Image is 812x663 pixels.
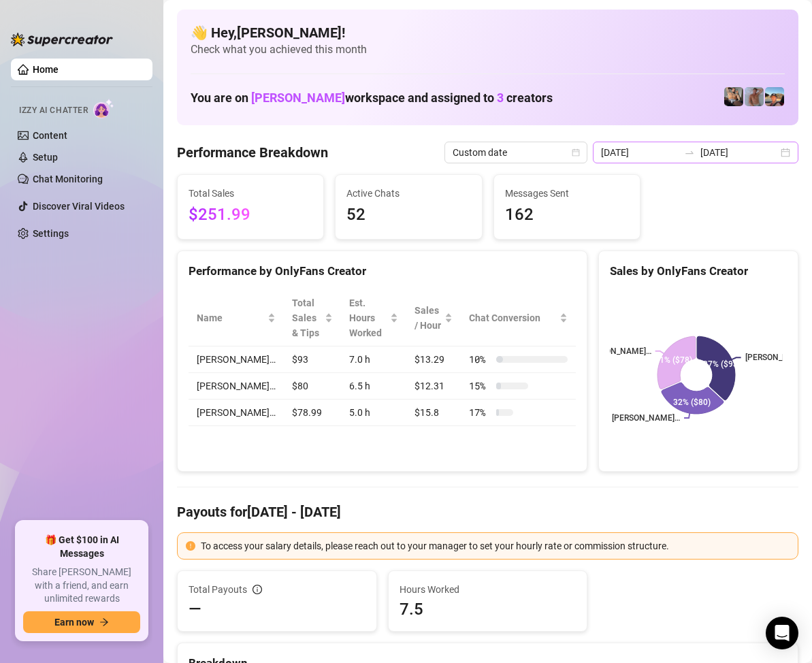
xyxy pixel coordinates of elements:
[341,373,406,400] td: 6.5 h
[461,290,576,346] th: Chat Conversion
[189,582,247,597] span: Total Payouts
[253,585,262,594] span: info-circle
[497,91,504,105] span: 3
[191,23,785,42] h4: 👋 Hey, [PERSON_NAME] !
[23,534,140,560] span: 🎁 Get $100 in AI Messages
[191,42,785,57] span: Check what you achieved this month
[284,290,341,346] th: Total Sales & Tips
[11,33,113,46] img: logo-BBDzfeDw.svg
[766,617,798,649] div: Open Intercom Messenger
[189,202,312,228] span: $251.99
[346,202,470,228] span: 52
[684,147,695,158] span: to
[700,145,778,160] input: End date
[601,145,679,160] input: Start date
[469,310,557,325] span: Chat Conversion
[19,104,88,117] span: Izzy AI Chatter
[341,346,406,373] td: 7.0 h
[177,143,328,162] h4: Performance Breakdown
[292,295,322,340] span: Total Sales & Tips
[349,295,387,340] div: Est. Hours Worked
[406,373,461,400] td: $12.31
[341,400,406,426] td: 5.0 h
[33,201,125,212] a: Discover Viral Videos
[284,400,341,426] td: $78.99
[99,617,109,627] span: arrow-right
[189,373,284,400] td: [PERSON_NAME]…
[33,174,103,184] a: Chat Monitoring
[406,346,461,373] td: $13.29
[346,186,470,201] span: Active Chats
[23,611,140,633] button: Earn nowarrow-right
[583,346,651,356] text: [PERSON_NAME]…
[33,64,59,75] a: Home
[189,598,201,620] span: —
[469,352,491,367] span: 10 %
[93,99,114,118] img: AI Chatter
[33,130,67,141] a: Content
[197,310,265,325] span: Name
[406,400,461,426] td: $15.8
[23,566,140,606] span: Share [PERSON_NAME] with a friend, and earn unlimited rewards
[189,290,284,346] th: Name
[284,346,341,373] td: $93
[189,346,284,373] td: [PERSON_NAME]…
[684,147,695,158] span: swap-right
[201,538,790,553] div: To access your salary details, please reach out to your manager to set your hourly rate or commis...
[251,91,345,105] span: [PERSON_NAME]
[189,186,312,201] span: Total Sales
[33,152,58,163] a: Setup
[469,378,491,393] span: 15 %
[191,91,553,106] h1: You are on workspace and assigned to creators
[186,541,195,551] span: exclamation-circle
[612,413,680,423] text: [PERSON_NAME]…
[406,290,461,346] th: Sales / Hour
[400,582,576,597] span: Hours Worked
[177,502,798,521] h4: Payouts for [DATE] - [DATE]
[572,148,580,157] span: calendar
[505,202,629,228] span: 162
[469,405,491,420] span: 17 %
[284,373,341,400] td: $80
[724,87,743,106] img: George
[54,617,94,628] span: Earn now
[745,87,764,106] img: Joey
[505,186,629,201] span: Messages Sent
[189,262,576,280] div: Performance by OnlyFans Creator
[189,400,284,426] td: [PERSON_NAME]…
[400,598,576,620] span: 7.5
[610,262,787,280] div: Sales by OnlyFans Creator
[415,303,442,333] span: Sales / Hour
[765,87,784,106] img: Zach
[453,142,579,163] span: Custom date
[33,228,69,239] a: Settings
